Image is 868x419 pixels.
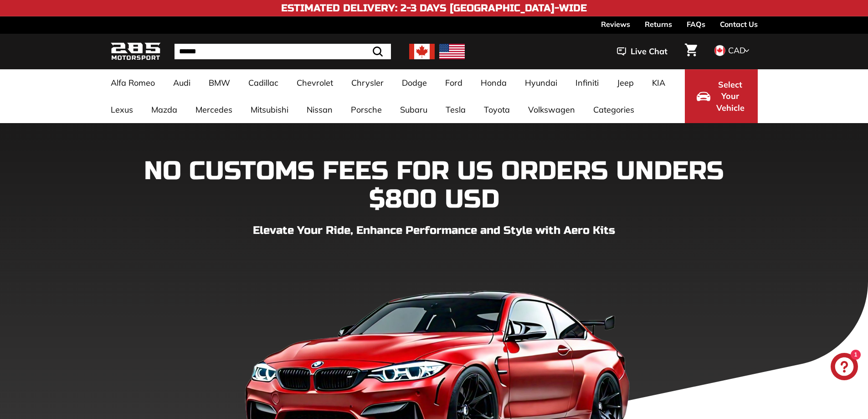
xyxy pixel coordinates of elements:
a: Toyota [475,96,519,123]
a: Hyundai [516,69,566,96]
a: Categories [584,96,643,123]
p: Elevate Your Ride, Enhance Performance and Style with Aero Kits [111,222,758,239]
a: Ford [436,69,472,96]
inbox-online-store-chat: Shopify online store chat [828,353,861,383]
a: Nissan [298,96,342,123]
a: Cart [679,36,703,67]
a: KIA [643,69,674,96]
a: Lexus [102,96,142,123]
a: Mazda [142,96,186,123]
a: Porsche [342,96,391,123]
a: Jeep [608,69,643,96]
a: Cadillac [239,69,288,96]
h4: Estimated Delivery: 2-3 Days [GEOGRAPHIC_DATA]-Wide [281,3,587,14]
a: Volkswagen [519,96,584,123]
a: Dodge [393,69,436,96]
h1: NO CUSTOMS FEES FOR US ORDERS UNDERS $800 USD [111,157,758,213]
a: Chrysler [342,69,393,96]
button: Live Chat [605,40,679,63]
a: Contact Us [720,16,758,32]
span: Live Chat [631,46,668,57]
a: Honda [472,69,516,96]
a: BMW [200,69,239,96]
a: Audi [164,69,200,96]
a: Reviews [601,16,630,32]
a: Returns [645,16,672,32]
a: Infiniti [566,69,608,96]
a: Tesla [437,96,475,123]
input: Search [175,44,391,59]
a: Alfa Romeo [102,69,164,96]
span: Select Your Vehicle [715,79,746,114]
a: Mercedes [186,96,241,123]
a: FAQs [687,16,705,32]
a: Mitsubishi [241,96,298,123]
img: Logo_285_Motorsport_areodynamics_components [111,41,161,62]
button: Select Your Vehicle [685,69,758,123]
span: CAD [728,45,745,56]
a: Subaru [391,96,437,123]
a: Chevrolet [288,69,342,96]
